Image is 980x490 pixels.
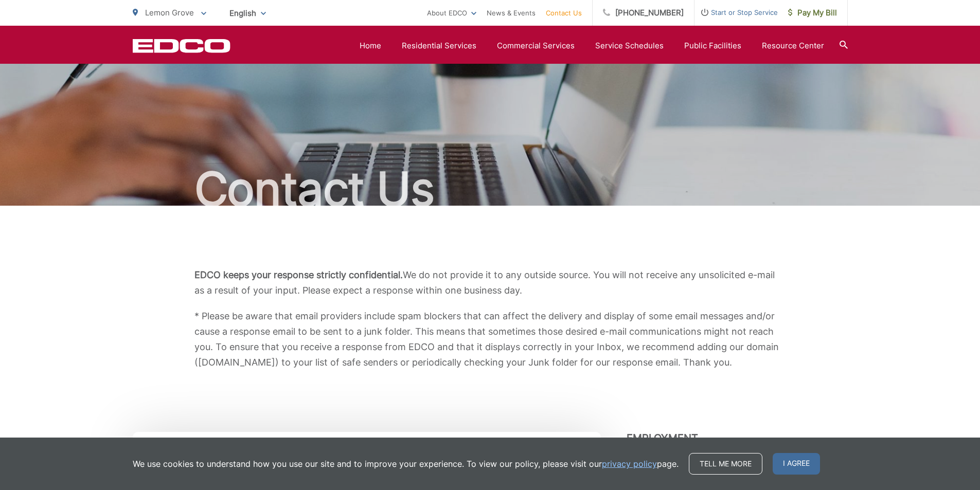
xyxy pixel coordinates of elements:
a: Public Facilities [684,40,741,52]
a: Commercial Services [497,40,575,52]
p: We use cookies to understand how you use our site and to improve your experience. To view our pol... [133,458,679,470]
a: News & Events [487,7,536,19]
a: About EDCO [427,7,476,19]
span: Pay My Bill [788,7,837,19]
h3: Employment [627,432,848,444]
a: Home [360,40,381,52]
p: * Please be aware that email providers include spam blockers that can affect the delivery and dis... [194,308,786,370]
b: EDCO keeps your response strictly confidential. [194,269,403,280]
a: Residential Services [402,40,476,52]
a: EDCD logo. Return to the homepage. [133,39,230,53]
a: Service Schedules [595,40,664,52]
h1: Contact Us [133,164,848,215]
span: I agree [773,453,820,475]
a: privacy policy [602,458,657,470]
a: Tell me more [689,453,762,475]
a: Contact Us [546,7,582,19]
p: We do not provide it to any outside source. You will not receive any unsolicited e-mail as a resu... [194,267,786,298]
span: Lemon Grove [145,8,194,17]
span: English [222,4,274,22]
a: Resource Center [762,40,824,52]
